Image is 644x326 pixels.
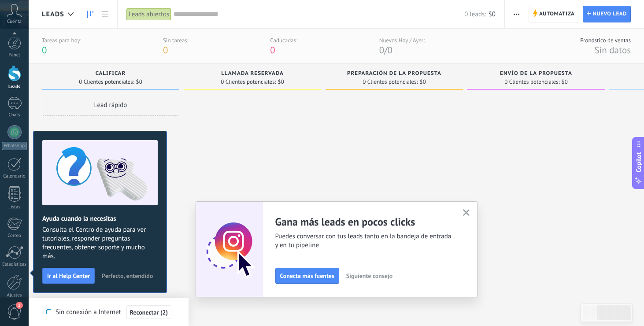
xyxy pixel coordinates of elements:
[163,37,189,44] div: Sin tareas:
[79,79,134,85] span: 0 Clientes potenciales:
[42,10,64,19] span: Leads
[420,79,426,85] span: $0
[98,269,157,282] button: Perfecto, entendido
[510,6,523,22] button: Más
[42,215,158,223] h2: Ayuda cuando la necesitas
[2,174,27,179] div: Calendario
[634,152,643,173] span: Copilot
[96,70,126,77] span: Calificar
[270,37,297,44] div: Caducadas:
[504,79,559,85] span: 0 Clientes potenciales:
[98,6,113,23] a: Lista
[2,204,27,210] div: Listas
[500,70,572,77] span: Envío de la propuesta
[42,44,47,56] span: 0
[136,79,142,85] span: $0
[583,6,631,22] a: Nuevo lead
[42,94,179,116] div: Lead rápido
[188,70,317,78] div: Llamada reservada
[2,262,27,267] div: Estadísticas
[47,273,90,279] span: Ir al Help Center
[464,10,486,19] span: 0 leads:
[384,44,387,56] span: /
[2,142,27,150] div: WhatsApp
[278,79,284,85] span: $0
[126,305,171,319] button: Reconectar (2)
[42,37,81,44] div: Tareas para hoy:
[102,273,153,279] span: Perfecto, entendido
[562,79,568,85] span: $0
[363,79,418,85] span: 0 Clientes potenciales:
[275,268,339,284] button: Conecta más fuentes
[2,233,27,239] div: Correo
[592,6,627,22] span: Nuevo lead
[2,112,27,118] div: Chats
[2,84,27,90] div: Leads
[388,44,392,56] span: 0
[594,44,631,56] span: Sin datos
[221,70,284,77] span: Llamada reservada
[342,269,396,282] button: Siguiente consejo
[580,37,631,44] div: Pronóstico de ventas
[126,8,171,21] div: Leads abiertos
[7,19,22,25] span: Cuenta
[163,44,168,56] span: 0
[275,232,452,250] span: Puedes conversar con tus leads tanto en la bandeja de entrada y en tu pipeline
[130,309,168,315] span: Reconectar (2)
[83,6,98,23] a: Leads
[280,273,334,279] span: Conecta más fuentes
[539,6,575,22] span: Automatiza
[16,302,23,309] span: 1
[2,52,27,58] div: Panel
[489,10,496,19] span: $0
[2,293,27,298] div: Ajustes
[472,70,600,78] div: Envío de la propuesta
[330,70,459,78] div: Preparación de la propuesta
[42,268,95,284] button: Ir al Help Center
[379,37,425,44] div: Nuevos Hoy / Ayer:
[379,44,384,56] span: 0
[346,273,392,279] span: Siguiente consejo
[46,70,175,78] div: Calificar
[270,44,275,56] span: 0
[529,6,579,22] a: Automatiza
[221,79,276,85] span: 0 Clientes potenciales:
[42,226,158,261] span: Consulta el Centro de ayuda para ver tutoriales, responder preguntas frecuentes, obtener soporte ...
[347,70,441,77] span: Preparación de la propuesta
[46,305,171,319] div: Sin conexión a Internet
[275,215,452,229] h2: Gana más leads en pocos clicks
